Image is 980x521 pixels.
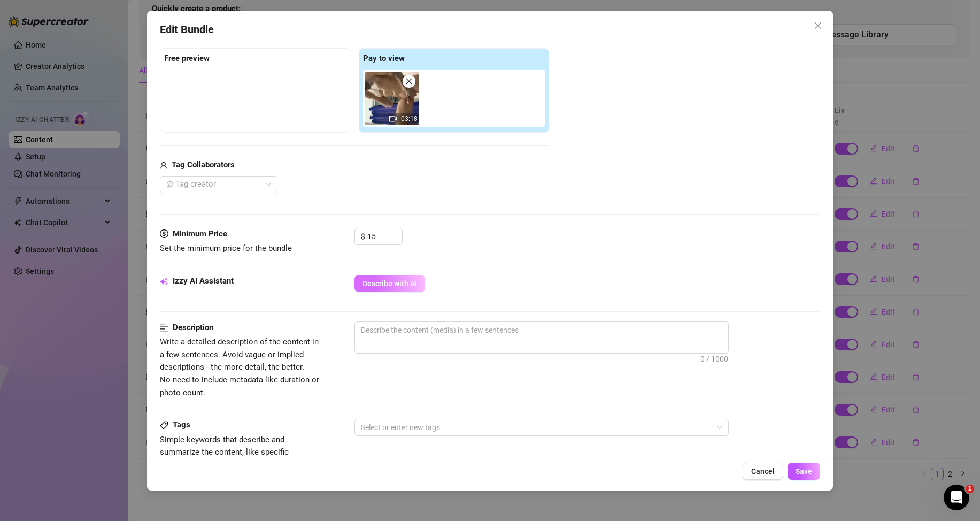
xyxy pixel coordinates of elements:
strong: Izzy AI Assistant [173,276,234,286]
span: Describe with AI [362,279,417,288]
span: close [405,78,413,85]
div: 03:18 [365,72,419,125]
button: Describe with AI [354,275,425,292]
strong: Minimum Price [173,229,227,239]
span: Simple keywords that describe and summarize the content, like specific fetishes, positions, categ... [160,435,289,470]
span: close [814,21,822,30]
span: Cancel [751,467,775,476]
span: user [160,159,167,172]
strong: Tags [173,420,190,430]
span: dollar [160,228,168,241]
span: Close [809,21,827,30]
button: Cancel [743,463,783,480]
span: 1 [966,485,974,493]
button: Save [788,463,820,480]
strong: Pay to view [363,53,405,63]
button: Close [809,17,827,34]
img: media [365,72,419,125]
span: tag [160,421,168,430]
iframe: Intercom live chat [944,485,969,510]
span: video-camera [389,115,397,122]
span: 03:18 [401,115,418,122]
span: Set the minimum price for the bundle [160,243,292,253]
strong: Free preview [164,53,210,63]
span: Edit Bundle [160,21,214,38]
strong: Tag Collaborators [172,160,235,170]
span: Save [796,467,812,476]
span: align-left [160,321,168,334]
strong: Description [173,323,213,332]
span: Write a detailed description of the content in a few sentences. Avoid vague or implied descriptio... [160,337,319,397]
